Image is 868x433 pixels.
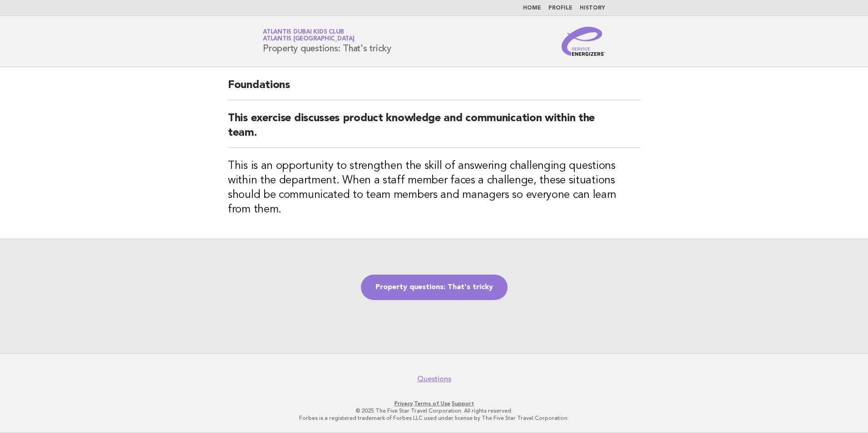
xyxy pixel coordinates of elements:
[228,78,640,100] h2: Foundations
[156,400,712,407] p: · ·
[395,400,413,407] a: Privacy
[580,5,605,11] a: History
[156,414,712,422] p: Forbes is a registered trademark of Forbes LLC used under license by The Five Star Travel Corpora...
[562,27,605,56] img: Service Energizers
[452,400,474,407] a: Support
[523,5,541,11] a: Home
[263,36,355,42] span: Atlantis [GEOGRAPHIC_DATA]
[417,374,451,384] a: Questions
[228,159,640,217] h3: This is an opportunity to strengthen the skill of answering challenging questions within the depa...
[361,275,508,300] a: Property questions: That's tricky
[548,5,572,11] a: Profile
[228,111,640,148] h2: This exercise discusses product knowledge and communication within the team.
[156,407,712,414] p: © 2025 The Five Star Travel Corporation. All rights reserved.
[263,30,391,53] h1: Property questions: That's tricky
[414,400,450,407] a: Terms of Use
[263,29,355,42] a: Atlantis Dubai Kids ClubAtlantis [GEOGRAPHIC_DATA]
